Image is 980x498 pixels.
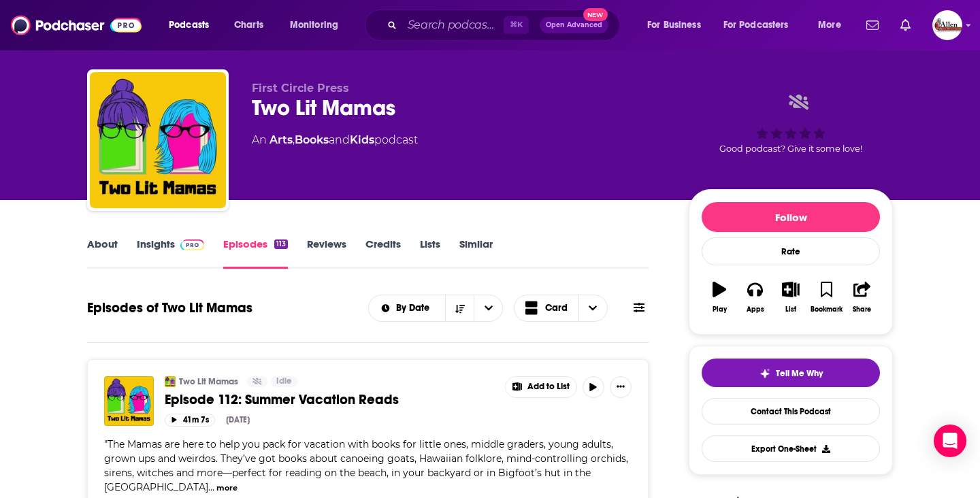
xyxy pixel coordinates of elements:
div: An podcast [252,132,418,148]
button: open menu [280,14,356,36]
span: " [104,438,628,493]
span: Podcasts [169,16,209,35]
div: Play [713,305,727,314]
a: Episode 112: Summer Vacation Reads [165,391,495,408]
span: Episode 112: Summer Vacation Reads [165,391,399,408]
img: Podchaser Pro [180,239,204,250]
a: Credits [365,237,401,269]
a: Lists [420,237,440,269]
a: InsightsPodchaser Pro [137,237,204,269]
span: Good podcast? Give it some love! [719,144,862,154]
div: Open Intercom Messenger [934,425,966,457]
button: open menu [808,14,858,36]
button: Play [702,273,737,322]
button: Choose View [514,295,608,322]
button: open menu [715,14,808,36]
button: tell me why sparkleTell Me Why [702,359,880,387]
div: Apps [747,305,764,314]
button: Show profile menu [932,10,962,40]
img: Podchaser - Follow, Share and Rate Podcasts [11,12,142,38]
a: Arts [269,133,293,146]
span: The Mamas are here to help you pack for vacation with books for little ones, middle graders, youn... [104,438,628,493]
button: Open AdvancedNew [540,17,608,33]
span: First Circle Press [252,82,349,95]
button: Share [845,273,880,322]
div: Good podcast? Give it some love! [689,82,893,166]
span: Add to List [527,382,570,392]
span: New [583,8,608,21]
div: 113 [274,239,288,249]
h1: Episodes of Two Lit Mamas [87,299,252,316]
span: More [818,16,841,35]
a: Idle [271,376,297,387]
a: Books [295,133,329,146]
button: open menu [159,14,227,36]
button: Sort Direction [445,295,474,321]
img: tell me why sparkle [759,368,770,379]
button: open menu [638,14,718,36]
span: ⌘ K [504,16,529,34]
span: Monitoring [290,16,338,35]
button: Bookmark [808,273,844,322]
button: 41m 7s [165,414,215,427]
span: and [329,133,350,146]
div: Search podcasts, credits, & more... [378,10,633,41]
span: Open Advanced [546,22,602,29]
button: Show More Button [506,377,576,397]
span: Charts [234,16,263,35]
div: [DATE] [226,415,250,425]
a: Similar [459,237,493,269]
button: Show More Button [610,376,632,398]
a: Reviews [307,237,346,269]
span: For Podcasters [723,16,789,35]
span: Card [545,303,568,313]
button: Export One-Sheet [702,435,880,462]
span: Tell Me Why [776,368,823,379]
a: Two Lit Mamas [179,376,238,387]
img: User Profile [932,10,962,40]
a: Show notifications dropdown [861,14,884,37]
button: open menu [474,295,502,321]
span: Idle [276,375,292,388]
img: Episode 112: Summer Vacation Reads [104,376,154,426]
button: Follow [702,202,880,232]
a: Kids [350,133,374,146]
h2: Choose List sort [368,295,504,322]
a: Contact This Podcast [702,398,880,425]
div: Bookmark [811,305,843,314]
span: ... [208,481,214,493]
div: Rate [702,237,880,265]
div: Share [853,305,871,314]
img: Two Lit Mamas [90,72,226,208]
a: Episodes113 [223,237,288,269]
div: List [785,305,796,314]
a: Charts [225,14,272,36]
span: , [293,133,295,146]
button: List [773,273,808,322]
button: Apps [737,273,772,322]
button: open menu [369,303,446,313]
button: more [216,482,238,494]
a: Show notifications dropdown [895,14,916,37]
span: Logged in as AllenMedia [932,10,962,40]
input: Search podcasts, credits, & more... [402,14,504,36]
img: Two Lit Mamas [165,376,176,387]
a: About [87,237,118,269]
span: By Date [396,303,434,313]
span: For Business [647,16,701,35]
